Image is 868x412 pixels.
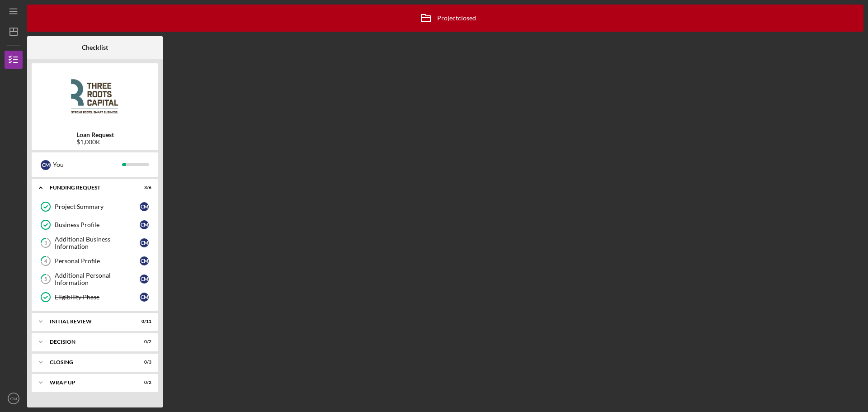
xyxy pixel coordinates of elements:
[76,138,114,146] div: $1,000K
[55,272,140,286] div: Additional Personal Information
[44,258,47,264] tspan: 4
[44,276,47,282] tspan: 5
[36,270,154,288] a: 5Additional Personal InformationCM
[36,216,154,234] a: Business ProfileCM
[76,131,114,138] b: Loan Request
[10,396,17,401] text: CM
[53,157,122,172] div: You
[41,160,51,170] div: C M
[140,220,149,229] div: C M
[50,380,129,385] div: Wrap up
[135,380,151,385] div: 0 / 2
[50,339,129,345] div: Decision
[5,389,23,407] button: CM
[36,288,154,306] a: Eligibility PhaseCM
[135,319,151,324] div: 0 / 11
[55,294,140,301] div: Eligibility Phase
[50,319,129,324] div: Initial Review
[44,240,47,246] tspan: 3
[140,293,149,302] div: C M
[55,221,140,228] div: Business Profile
[55,236,140,250] div: Additional Business Information
[55,257,140,265] div: Personal Profile
[140,275,149,284] div: C M
[36,198,154,216] a: Project SummaryCM
[140,256,149,265] div: C M
[50,185,129,190] div: Funding Request
[415,7,476,29] div: Project closed
[82,44,108,51] b: Checklist
[135,339,151,345] div: 0 / 2
[55,203,140,210] div: Project Summary
[50,360,129,365] div: Closing
[36,252,154,270] a: 4Personal ProfileCM
[135,360,151,365] div: 0 / 3
[140,238,149,247] div: C M
[32,68,158,122] img: Product logo
[140,202,149,211] div: C M
[36,234,154,252] a: 3Additional Business InformationCM
[135,185,151,190] div: 3 / 6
